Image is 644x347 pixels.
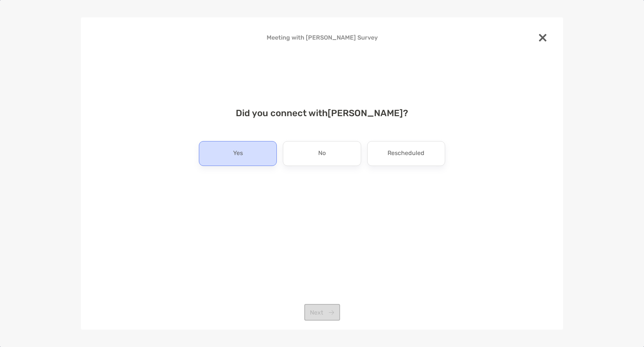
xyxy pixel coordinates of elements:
p: Rescheduled [388,147,424,160]
p: No [318,147,326,160]
img: close modal [539,34,546,41]
h4: Meeting with [PERSON_NAME] Survey [93,34,551,41]
p: Yes [233,147,243,160]
h4: Did you connect with [PERSON_NAME] ? [93,108,551,118]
